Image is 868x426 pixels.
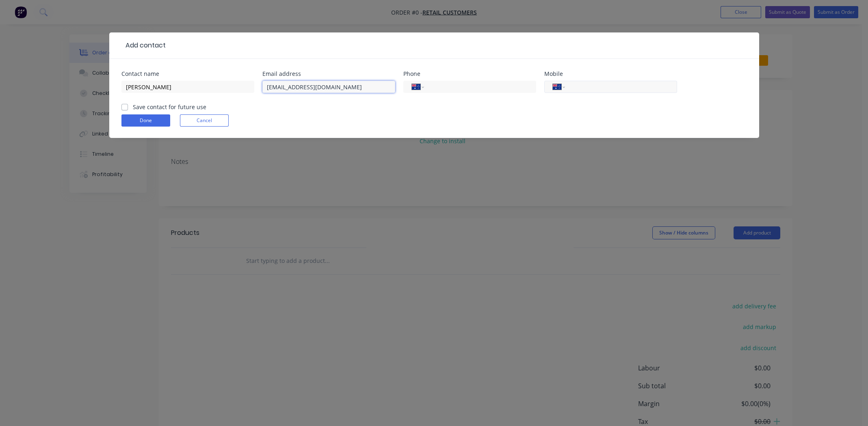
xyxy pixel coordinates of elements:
div: Email address [262,71,395,77]
label: Save contact for future use [133,103,206,111]
div: Phone [403,71,536,77]
div: Contact name [121,71,254,77]
button: Done [121,114,170,127]
div: Add contact [121,41,166,50]
div: Mobile [544,71,677,77]
button: Cancel [180,114,229,127]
